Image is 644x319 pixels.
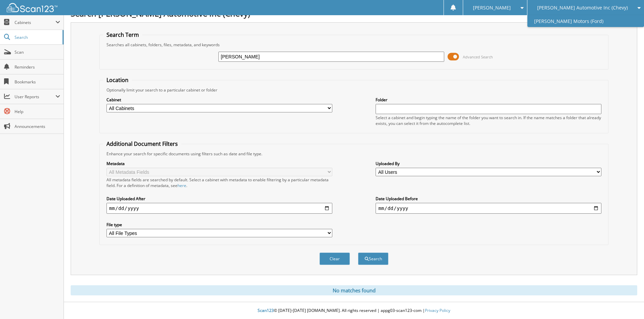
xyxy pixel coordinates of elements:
input: start [106,203,332,214]
div: Searches all cabinets, folders, files, metadata, and keywords [103,42,605,48]
span: [PERSON_NAME] [473,6,511,10]
div: © [DATE]-[DATE] [DOMAIN_NAME]. All rights reserved | appg03-scan123-com | [64,302,644,319]
span: Search [15,34,59,40]
div: No matches found [71,285,637,295]
span: User Reports [15,94,55,100]
label: Folder [376,97,601,103]
label: Date Uploaded Before [376,196,601,202]
span: Announcements [15,124,60,129]
button: Clear [319,252,350,265]
div: All metadata fields are searched by default. Select a cabinet with metadata to enable filtering b... [106,177,332,188]
span: Scan [15,49,60,55]
span: [PERSON_NAME] Automotive Inc (Chevy) [537,6,628,10]
div: Optionally limit your search to a particular cabinet or folder [103,87,605,93]
div: Select a cabinet and begin typing the name of the folder you want to search in. If the name match... [376,115,601,126]
iframe: Chat Widget [610,287,644,319]
label: Date Uploaded After [106,196,332,202]
span: Reminders [15,64,60,70]
legend: Search Term [103,31,142,38]
div: Enhance your search for specific documents using filters such as date and file type. [103,151,605,157]
span: Scan123 [258,308,274,313]
a: Privacy Policy [425,308,450,313]
span: Bookmarks [15,79,60,85]
a: [PERSON_NAME] Motors (Ford) [527,15,644,27]
legend: Additional Document Filters [103,140,181,148]
a: here [177,183,186,188]
span: Cabinets [15,20,55,25]
input: end [376,203,601,214]
span: Help [15,109,60,114]
span: Advanced Search [463,54,493,59]
label: File type [106,222,332,228]
img: scan123-logo-white.svg [7,3,57,12]
button: Search [358,252,388,265]
legend: Location [103,76,132,84]
label: Metadata [106,161,332,166]
label: Uploaded By [376,161,601,166]
label: Cabinet [106,97,332,103]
